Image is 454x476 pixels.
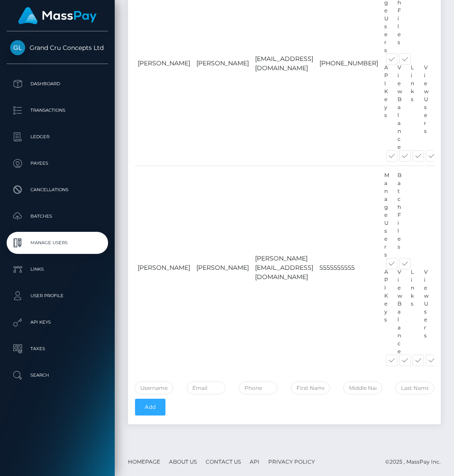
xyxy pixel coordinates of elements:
[391,268,404,355] div: View Balance
[10,183,105,196] p: Cancellations
[291,382,330,394] input: First Name
[7,179,108,201] a: Cancellations
[343,382,382,394] input: Middle Name
[7,152,108,174] a: Payees
[404,268,417,355] div: Links
[10,369,105,382] p: Search
[431,268,444,355] div: Bank Login
[7,99,108,121] a: Transactions
[378,268,391,355] div: API Keys
[7,311,108,333] a: API Keys
[7,205,108,227] a: Batches
[10,157,105,170] p: Payees
[135,382,173,394] input: Username
[165,455,200,468] a: About Us
[10,77,105,91] p: Dashboard
[7,73,108,95] a: Dashboard
[10,263,105,276] p: Links
[265,455,319,468] a: Privacy Policy
[378,64,391,151] div: API Keys
[202,455,244,468] a: Contact Us
[135,399,165,416] button: Add
[417,64,431,151] div: View Users
[404,64,417,151] div: Links
[391,64,404,151] div: View Balance
[10,210,105,223] p: Batches
[378,171,391,259] div: Manage Users
[10,104,105,117] p: Transactions
[124,455,164,468] a: Homepage
[10,342,105,355] p: Taxes
[385,457,447,467] div: © 2025 , MassPay Inc.
[10,289,105,302] p: User Profile
[193,166,252,370] td: [PERSON_NAME]
[10,236,105,249] p: Manage Users
[10,316,105,329] p: API Keys
[7,338,108,360] a: Taxes
[135,166,193,370] td: [PERSON_NAME]
[7,232,108,254] a: Manage Users
[431,64,444,151] div: Bank Login
[10,40,25,55] img: Grand Cru Concepts Ltd
[18,7,97,24] img: MassPay Logo
[246,455,263,468] a: API
[252,166,316,370] td: [PERSON_NAME][EMAIL_ADDRESS][DOMAIN_NAME]
[187,382,225,394] input: Email
[316,166,381,370] td: 5555555555
[7,258,108,280] a: Links
[10,130,105,144] p: Ledger
[395,382,434,394] input: Last Name
[7,126,108,148] a: Ledger
[391,171,404,259] div: Batch Files
[7,364,108,386] a: Search
[7,285,108,307] a: User Profile
[417,268,431,355] div: View Users
[7,44,108,52] span: Grand Cru Concepts Ltd
[239,382,278,394] input: Phone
